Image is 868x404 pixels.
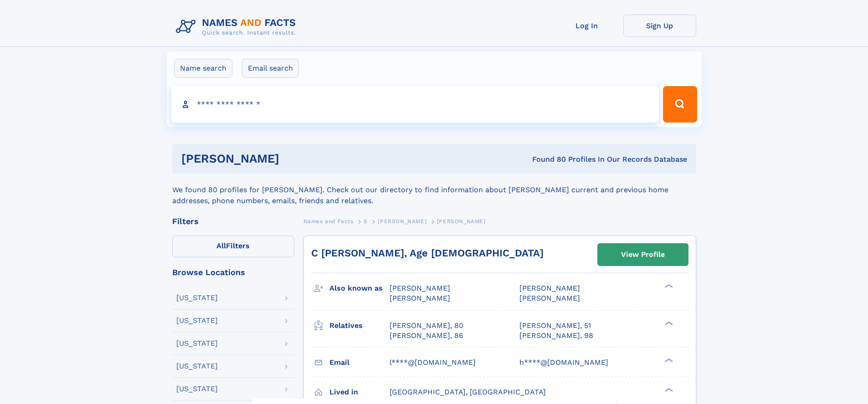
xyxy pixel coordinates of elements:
[172,217,294,225] div: Filters
[176,363,218,370] div: [US_STATE]
[390,331,463,341] a: [PERSON_NAME], 86
[406,154,687,164] div: Found 80 Profiles In Our Records Database
[172,268,294,276] div: Browse Locations
[390,388,546,396] span: [GEOGRAPHIC_DATA], [GEOGRAPHIC_DATA]
[519,321,591,331] a: [PERSON_NAME], 51
[329,355,390,370] h3: Email
[329,281,390,296] h3: Also known as
[437,218,486,225] span: [PERSON_NAME]
[329,384,390,400] h3: Lived in
[176,294,218,302] div: [US_STATE]
[378,215,426,227] a: [PERSON_NAME]
[519,331,593,341] a: [PERSON_NAME], 98
[663,387,673,393] div: ❯
[216,241,226,250] span: All
[181,153,406,164] h1: [PERSON_NAME]
[311,247,544,259] a: C [PERSON_NAME], Age [DEMOGRAPHIC_DATA]
[550,15,623,37] a: Log In
[519,284,580,292] span: [PERSON_NAME]
[663,283,673,289] div: ❯
[303,215,354,227] a: Names and Facts
[329,318,390,333] h3: Relatives
[364,215,368,227] a: S
[598,244,688,266] a: View Profile
[172,15,303,39] img: Logo Names and Facts
[176,317,218,324] div: [US_STATE]
[663,86,697,123] button: Search Button
[242,59,299,78] label: Email search
[174,59,232,78] label: Name search
[176,385,218,393] div: [US_STATE]
[390,294,450,302] span: [PERSON_NAME]
[172,174,696,206] div: We found 80 profiles for [PERSON_NAME]. Check out our directory to find information about [PERSON...
[519,294,580,302] span: [PERSON_NAME]
[390,321,463,331] a: [PERSON_NAME], 80
[172,235,294,257] label: Filters
[171,86,659,123] input: search input
[621,244,665,265] div: View Profile
[390,284,450,292] span: [PERSON_NAME]
[663,320,673,326] div: ❯
[176,340,218,347] div: [US_STATE]
[364,218,368,225] span: S
[378,218,426,225] span: [PERSON_NAME]
[623,15,696,37] a: Sign Up
[663,357,673,363] div: ❯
